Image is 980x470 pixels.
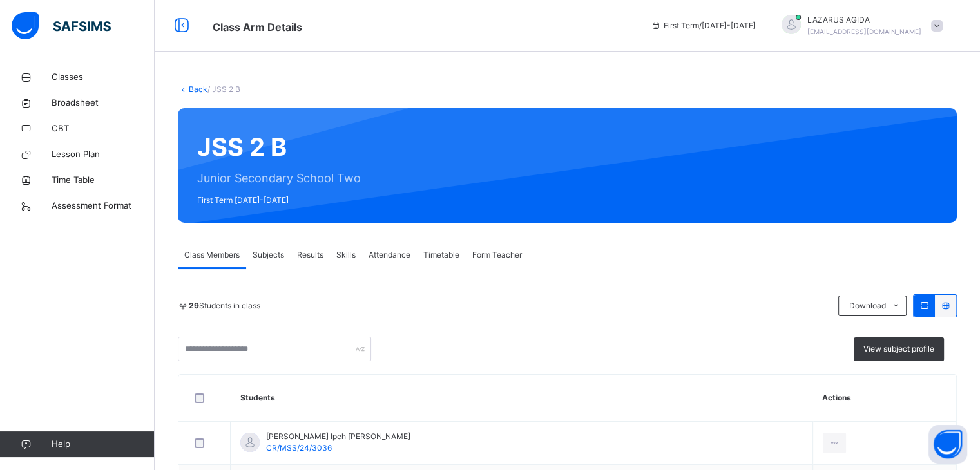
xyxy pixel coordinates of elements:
[807,14,921,26] span: LAZARUS AGIDA
[336,249,356,261] span: Skills
[12,12,111,39] img: safsims
[52,122,155,135] span: CBT
[849,300,885,312] span: Download
[52,148,155,161] span: Lesson Plan
[231,375,813,422] th: Students
[863,343,934,355] span: View subject profile
[52,200,155,212] span: Assessment Format
[184,249,240,261] span: Class Members
[297,249,323,261] span: Results
[213,21,302,33] span: Class Arm Details
[52,438,154,451] span: Help
[253,249,284,261] span: Subjects
[423,249,459,261] span: Timetable
[207,84,240,94] span: / JSS 2 B
[52,174,155,187] span: Time Table
[369,249,410,261] span: Attendance
[769,14,949,37] div: LAZARUSAGIDA
[266,443,332,453] span: CR/MSS/24/3036
[472,249,522,261] span: Form Teacher
[52,97,155,109] span: Broadsheet
[189,300,260,312] span: Students in class
[189,301,199,310] b: 29
[189,84,207,94] a: Back
[651,20,756,32] span: session/term information
[807,28,921,35] span: [EMAIL_ADDRESS][DOMAIN_NAME]
[266,431,410,442] span: [PERSON_NAME] Ipeh [PERSON_NAME]
[52,71,155,84] span: Classes
[812,375,956,422] th: Actions
[928,425,967,464] button: Open asap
